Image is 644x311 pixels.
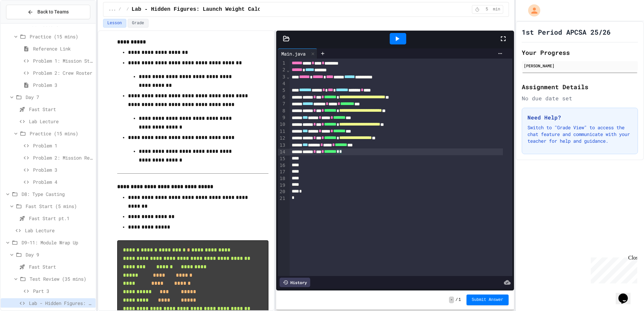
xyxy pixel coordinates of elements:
button: Submit Answer [466,295,509,305]
span: Submit Answer [472,297,504,303]
span: / [119,7,121,12]
span: Lab - Hidden Figures: Launch Weight Calculator [29,300,93,307]
button: Back to Teams [6,5,90,19]
span: D8: Type Casting [22,191,93,198]
div: 15 [278,155,286,162]
div: 16 [278,162,286,169]
span: Day 9 [26,251,93,258]
div: [PERSON_NAME] [524,63,636,69]
span: Problem 1: Mission Status Display [33,57,93,64]
div: Main.java [278,48,317,59]
span: Problem 2: Mission Resource Calculator [33,154,93,161]
span: Problem 1 [33,142,93,149]
div: 18 [278,175,286,182]
div: 21 [278,195,286,202]
h1: 1st Period APCSA 25/26 [522,27,611,37]
div: 10 [278,121,286,128]
span: Part 3 [33,287,93,295]
span: Fold line [286,74,290,79]
span: min [493,7,501,12]
span: Lab Lecture [25,227,93,234]
div: 20 [278,188,286,195]
span: Problem 3 [33,81,93,89]
span: D9-11: Module Wrap Up [22,239,93,246]
div: History [280,278,310,287]
div: 12 [278,135,286,142]
div: 14 [278,149,286,155]
div: 13 [278,142,286,149]
span: Fold line [286,67,290,73]
span: Problem 4 [33,178,93,185]
p: Switch to "Grade View" to access the chat feature and communicate with your teacher for help and ... [527,124,632,144]
button: Lesson [103,19,126,28]
h2: Assignment Details [522,82,638,92]
span: Test Review (35 mins) [30,275,93,282]
iframe: chat widget [616,284,637,304]
h2: Your Progress [522,48,638,57]
span: Problem 3 [33,166,93,173]
div: 17 [278,169,286,175]
div: 7 [278,101,286,107]
div: My Account [521,3,542,18]
span: Lab - Hidden Figures: Launch Weight Calculator [132,5,281,13]
iframe: chat widget [588,255,637,283]
div: 11 [278,128,286,135]
span: - [449,297,454,303]
div: 19 [278,182,286,189]
span: Fast Start [29,263,93,270]
span: / [126,7,129,12]
span: Practice (15 mins) [30,130,93,137]
span: Fast Start pt.1 [29,215,93,222]
span: Fast Start [29,106,93,113]
div: 9 [278,114,286,121]
div: 6 [278,94,286,101]
div: Chat with us now!Close [3,3,46,43]
div: Main.java [278,50,309,57]
span: / [455,297,458,303]
div: 3 [278,74,286,80]
span: Lab Lecture [29,118,93,125]
h3: Need Help? [527,113,632,122]
span: ... [109,7,116,12]
span: 5 [482,7,492,12]
div: 1 [278,60,286,67]
span: 1 [458,297,461,303]
div: 5 [278,87,286,94]
div: 4 [278,80,286,87]
div: No due date set [522,94,638,102]
span: Back to Teams [37,8,69,15]
span: Fast Start (5 mins) [26,203,93,210]
div: 8 [278,108,286,114]
span: Practice (15 mins) [30,33,93,40]
div: 2 [278,67,286,73]
span: Day 7 [26,94,93,101]
button: Grade [128,19,149,28]
span: Problem 2: Crew Roster [33,69,93,76]
span: Reference Link [33,45,93,52]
